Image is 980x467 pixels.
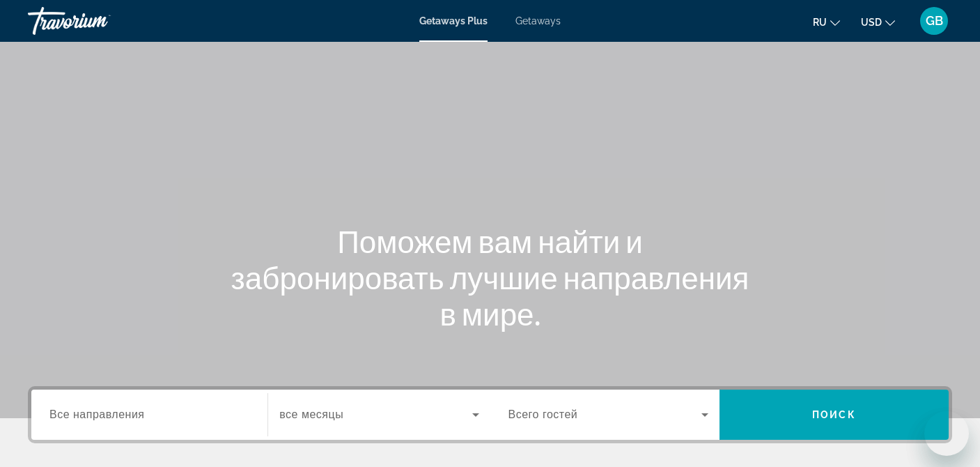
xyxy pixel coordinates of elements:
[31,390,949,440] div: Search widget
[720,390,949,440] button: Поиск
[229,223,752,332] h1: Поможем вам найти и забронировать лучшие направления в мире.
[419,15,488,26] a: Getaways Plus
[861,17,882,28] span: USD
[924,411,969,456] iframe: Кнопка запуска окна обмена сообщениями
[926,14,943,28] span: GB
[508,408,578,420] span: Всего гостей
[861,12,895,32] button: Change currency
[28,3,167,39] a: Travorium
[515,15,561,26] a: Getaways
[916,6,952,36] button: User Menu
[812,409,856,420] span: Поиск
[279,408,343,420] span: все месяцы
[49,408,145,420] span: Все направления
[813,17,827,28] span: ru
[813,12,840,32] button: Change language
